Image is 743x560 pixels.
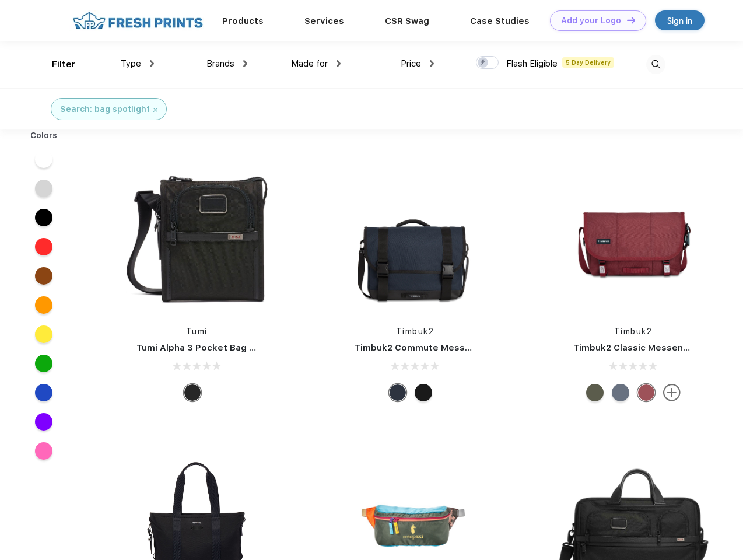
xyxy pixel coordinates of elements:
img: desktop_search.svg [646,55,665,74]
span: Made for [291,58,328,69]
img: dropdown.png [337,60,341,67]
div: Black [184,384,201,401]
div: Eco Army [586,384,604,401]
a: Timbuk2 [396,327,434,336]
a: Sign in [655,10,705,30]
div: Eco Black [415,384,432,401]
a: Tumi Alpha 3 Pocket Bag Small [136,342,273,353]
img: func=resize&h=266 [337,159,492,314]
a: Timbuk2 [614,327,653,336]
img: func=resize&h=266 [119,159,274,314]
img: dropdown.png [243,60,247,67]
img: filter_cancel.svg [153,108,157,112]
div: Colors [22,129,66,142]
div: Add your Logo [561,16,621,26]
div: Eco Nautical [389,384,406,401]
div: Filter [52,58,76,71]
a: Timbuk2 Commute Messenger Bag [355,342,511,353]
a: Products [222,16,264,26]
div: Sign in [667,14,692,27]
span: Type [121,58,141,69]
span: Brands [206,58,234,69]
div: Eco Collegiate Red [637,384,655,401]
img: DT [627,17,635,23]
span: 5 Day Delivery [562,57,614,68]
span: Price [401,58,421,69]
img: more.svg [663,384,681,401]
a: Tumi [186,327,208,336]
img: func=resize&h=266 [556,159,711,314]
img: dropdown.png [430,60,434,67]
span: Flash Eligible [506,58,558,69]
img: dropdown.png [150,60,154,67]
a: Timbuk2 Classic Messenger Bag [573,342,718,353]
div: Search: bag spotlight [60,103,150,116]
div: Eco Lightbeam [612,384,629,401]
img: fo%20logo%202.webp [69,10,206,31]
